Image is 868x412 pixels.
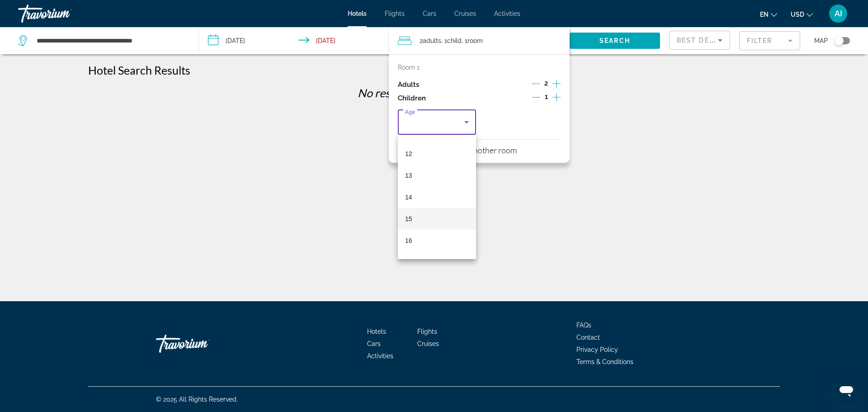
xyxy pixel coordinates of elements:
mat-option: 15 years old [398,208,476,230]
span: 14 [405,192,412,203]
span: 16 [405,235,412,246]
mat-option: 16 years old [398,230,476,251]
span: 13 [405,170,412,181]
mat-option: 14 years old [398,186,476,208]
mat-option: 12 years old [398,143,476,165]
mat-option: 13 years old [398,165,476,186]
span: 15 [405,213,412,224]
span: 17 [405,257,412,268]
span: 12 [405,148,412,159]
iframe: Кнопка запуска окна обмена сообщениями [832,376,861,405]
mat-option: 17 years old [398,251,476,273]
